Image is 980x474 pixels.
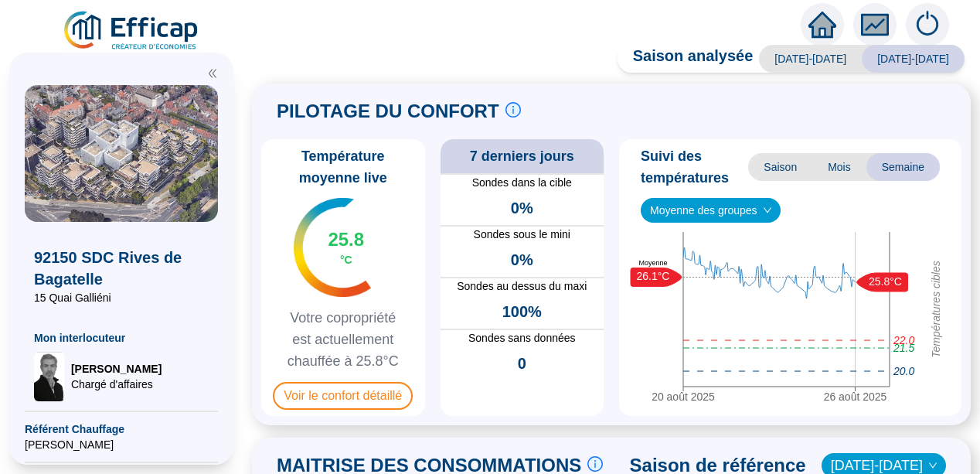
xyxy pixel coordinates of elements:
[511,197,533,219] span: 0%
[869,275,902,287] text: 25.8°C
[812,153,866,181] span: Mois
[893,342,914,354] tspan: 21.5
[650,199,771,222] span: Moyenne des groupes
[930,261,942,358] tspan: Températures cibles
[267,307,419,372] span: Votre copropriété est actuellement chauffée à 25.8°C
[328,227,364,252] span: 25.8
[759,45,862,73] span: [DATE]-[DATE]
[207,68,218,79] span: double-left
[928,461,937,470] span: down
[866,153,940,181] span: Semaine
[637,270,670,282] text: 26.1°C
[505,102,521,118] span: info-circle
[861,11,889,39] span: fund
[441,278,604,295] span: Sondes au dessus du maxi
[34,352,65,401] img: Chargé d'affaires
[25,437,218,452] span: [PERSON_NAME]
[808,11,836,39] span: home
[618,45,754,73] span: Saison analysée
[441,175,604,191] span: Sondes dans la cible
[652,390,715,403] tspan: 20 août 2025
[25,421,218,437] span: Référent Chauffage
[273,382,413,410] span: Voir le confort détaillé
[893,334,914,346] tspan: 22.0
[893,365,914,377] tspan: 20.0
[62,9,202,53] img: efficap energie logo
[511,249,533,271] span: 0%
[587,456,603,472] span: info-circle
[340,252,352,268] span: °C
[441,227,604,243] span: Sondes sous le mini
[763,206,772,215] span: down
[294,198,372,297] img: indicateur températures
[34,330,209,346] span: Mon interlocuteur
[906,3,949,46] img: alerts
[441,330,604,346] span: Sondes sans données
[638,259,667,267] text: Moyenne
[71,361,162,377] span: [PERSON_NAME]
[641,145,748,189] span: Suivi des températures
[34,290,209,305] span: 15 Quai Galliéni
[824,390,887,403] tspan: 26 août 2025
[267,145,419,189] span: Température moyenne live
[502,301,542,322] span: 100%
[748,153,812,181] span: Saison
[862,45,965,73] span: [DATE]-[DATE]
[277,99,499,124] span: PILOTAGE DU CONFORT
[518,353,526,374] span: 0
[34,247,209,290] span: 92150 SDC Rives de Bagatelle
[71,377,162,392] span: Chargé d'affaires
[470,145,574,167] span: 7 derniers jours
